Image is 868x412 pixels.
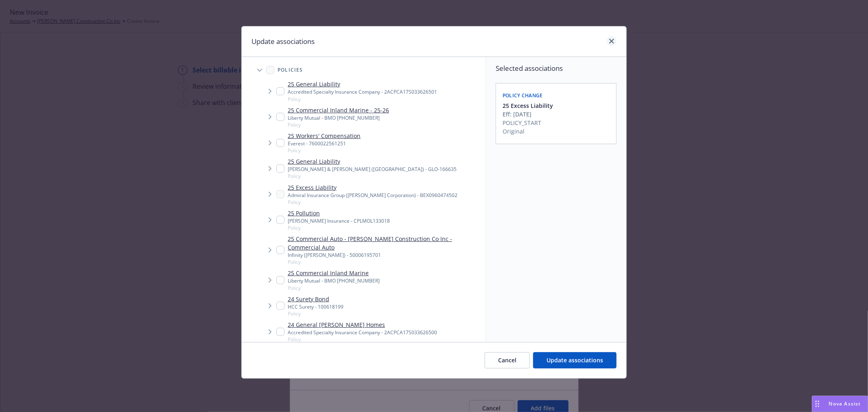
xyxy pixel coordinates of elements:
[812,396,822,412] div: Drag to move
[498,356,516,364] span: Cancel
[288,320,437,329] a: 24 General [PERSON_NAME] Homes
[288,80,437,88] a: 25 General Liability
[288,224,390,231] span: Policy
[607,36,617,46] a: close
[503,101,553,110] button: 25 Excess Liability
[288,140,361,147] div: Everest - 7600022561251
[288,209,390,217] a: 25 Pollution
[547,356,603,364] span: Update associations
[251,36,315,47] h1: Update associations
[288,217,390,224] div: [PERSON_NAME] Insurance - CPLMOL133018
[288,131,361,140] a: 25 Workers' Compensation
[288,121,389,128] span: Policy
[288,106,389,114] a: 25 Commercial Inland Marine - 25-26
[288,303,343,310] div: HCC Surety - 100618199
[496,64,617,73] span: Selected associations
[288,259,482,265] span: Policy
[288,147,361,154] span: Policy
[503,118,553,127] div: POLICY_START
[485,352,530,368] button: Cancel
[288,183,457,192] a: 25 Excess Liability
[812,396,868,412] button: Nova Assist
[288,285,380,291] span: Policy
[288,234,482,252] a: 25 Commercial Auto - [PERSON_NAME] Construction Co Inc - Commercial Auto
[503,92,543,99] span: Policy change
[288,329,437,336] div: Accredited Specialty Insurance Company - 2ACPCA17S033626500
[288,336,437,343] span: Policy
[288,252,482,259] div: Infinity ([PERSON_NAME]) - 50006195701
[288,173,457,180] span: Policy
[288,96,437,103] span: Policy
[288,310,343,317] span: Policy
[288,166,457,173] div: [PERSON_NAME] & [PERSON_NAME] ([GEOGRAPHIC_DATA]) - GLO-166635
[533,352,617,368] button: Update associations
[288,192,457,199] div: Admiral Insurance Group ([PERSON_NAME] Corporation) - BEX0960474502
[503,127,553,136] div: Original
[829,400,861,407] span: Nova Assist
[278,68,303,72] span: Policies
[288,88,437,95] div: Accredited Specialty Insurance Company - 2ACPCA17S033626501
[288,295,343,303] a: 24 Surety Bond
[288,199,457,206] span: Policy
[503,110,553,118] div: Eff: [DATE]
[288,277,380,284] div: Liberty Mutual - BMO [PHONE_NUMBER]
[288,114,389,121] div: Liberty Mutual - BMO [PHONE_NUMBER]
[288,269,380,277] a: 25 Commercial Inland Marine
[288,157,457,166] a: 25 General Liability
